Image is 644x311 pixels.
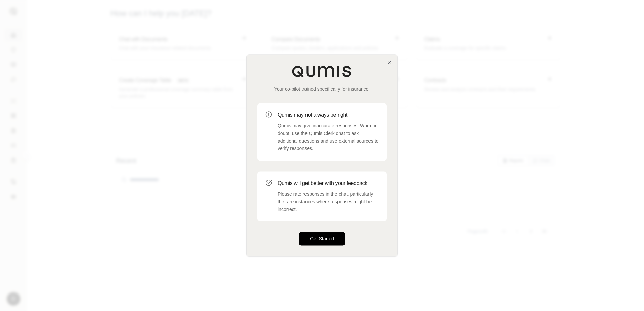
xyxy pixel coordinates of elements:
[257,85,387,92] p: Your co-pilot trained specifically for insurance.
[278,179,379,187] h3: Qumis will get better with your feedback
[278,190,379,213] p: Please rate responses in the chat, particularly the rare instances where responses might be incor...
[299,232,345,246] button: Get Started
[278,122,379,152] p: Qumis may give inaccurate responses. When in doubt, use the Qumis Clerk chat to ask additional qu...
[292,65,352,77] img: Qumis Logo
[278,111,379,119] h3: Qumis may not always be right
